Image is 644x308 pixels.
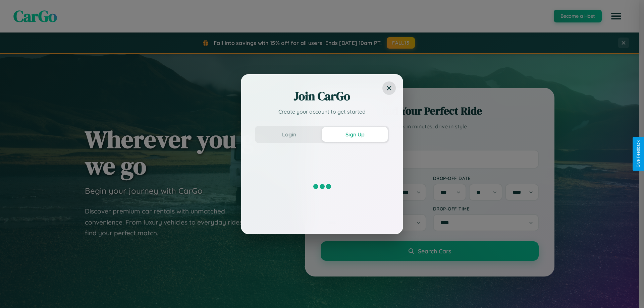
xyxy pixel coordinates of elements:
iframe: Intercom live chat [7,285,23,301]
h2: Join CarGo [255,88,389,104]
button: Login [256,127,322,142]
p: Create your account to get started [255,108,389,116]
button: Sign Up [322,127,388,142]
div: Give Feedback [636,140,641,168]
